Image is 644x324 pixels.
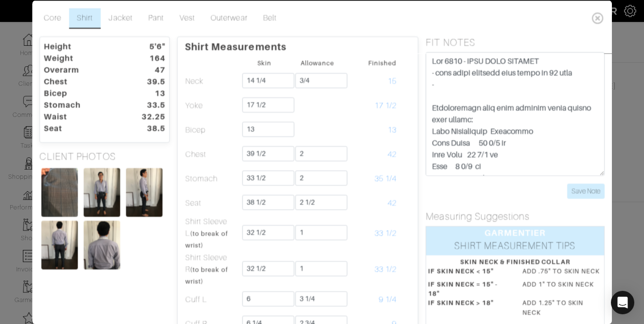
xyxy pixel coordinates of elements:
div: SKIN NECK & FINISHED COLLAR [429,257,602,266]
dt: IF SKIN NECK < 15" [421,266,516,279]
dt: Waist [36,111,127,122]
a: Jacket [101,8,141,28]
a: Pant [141,8,172,28]
span: 35 1/4 [375,174,396,183]
dt: 39.5 [127,76,173,87]
span: 13 [388,125,396,134]
dt: Bicep [36,87,127,99]
td: Shirt Sleeve L [185,215,238,251]
span: 9 1/4 [379,295,396,304]
td: Stomach [185,166,238,191]
h5: Measuring Suggestions [426,210,605,222]
h5: CLIENT PHOTOS [39,150,170,162]
small: (to break of wrist) [185,229,228,248]
dt: 47 [127,64,173,76]
dt: Stomach [36,99,127,111]
dt: 38.5 [127,122,173,134]
span: 33 1/2 [375,265,396,273]
a: Core [36,8,69,28]
dt: IF SKIN NECK = 15" - 18" [421,280,516,298]
img: dVvsHdEGDuz2PqAJery38fJ5 [126,168,162,216]
img: phaJ8gPMypSWpZBEXP4oB2EM [84,220,120,269]
img: BMoDspfD7huKGVToiYfBXeFP [41,220,78,269]
small: Allowance [301,59,334,66]
span: 42 [388,198,396,207]
td: Cuff L [185,287,238,311]
dd: ADD .75" TO SKIN NECK [515,266,609,275]
span: 17 1/2 [375,101,396,110]
dt: Overarm [36,64,127,76]
a: Belt [255,8,285,28]
td: Shirt Sleeve R [185,251,238,287]
dd: ADD 1" TO SKIN NECK [515,280,609,294]
td: Neck [185,69,238,93]
td: Seat [185,191,238,215]
dt: 164 [127,52,173,64]
dt: 33.5 [127,99,173,111]
div: SHIRT MEASUREMENT TIPS [427,239,604,255]
textarea: Lor 6810 - IPSU DOLO SITAMET - cons adipi elitsedd eius tempo in 92 utla - Etdoloremagn aliq enim... [426,52,605,175]
img: 7FWLhxzKKivkqQD88SaXwr1i [41,168,78,216]
dd: ADD 1.25" TO SKIN NECK [515,298,609,317]
dt: Height [36,40,127,52]
div: GARMENTIER [427,226,604,239]
dt: Seat [36,122,127,134]
dt: Chest [36,76,127,87]
a: Shirt [69,8,101,28]
input: Save Note [567,183,605,198]
a: Vest [172,8,203,28]
span: 33 1/2 [375,229,396,237]
dt: IF SKIN NECK > 18" [421,298,516,321]
span: 42 [388,150,396,158]
a: Outerwear [203,8,255,28]
div: Open Intercom Messenger [611,291,634,314]
dt: 13 [127,87,173,99]
img: nRn9NynMQDpicY8JJGu2AXtG [84,168,120,216]
td: Yoke [185,93,238,117]
dt: 5'6" [127,40,173,52]
td: Chest [185,142,238,166]
small: Skin [257,59,271,66]
dt: Weight [36,52,127,64]
small: (to break of wrist) [185,266,228,285]
dt: 32.25 [127,111,173,122]
p: Shirt Measurements [185,37,411,52]
small: Finished [368,59,396,66]
span: 15 [388,76,396,85]
h5: FIT NOTES [426,36,605,48]
td: Bicep [185,117,238,142]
